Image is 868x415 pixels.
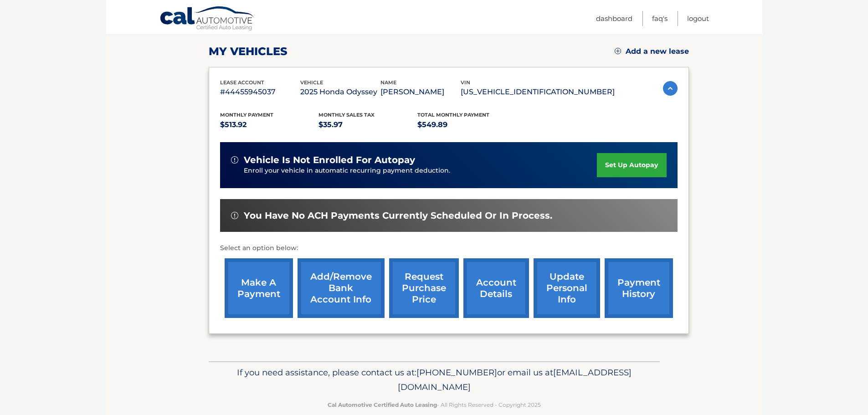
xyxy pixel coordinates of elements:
[417,112,489,118] span: Total Monthly Payment
[159,6,255,32] a: Cal Automotive
[652,11,668,26] a: FAQ's
[244,166,597,176] p: Enroll your vehicle in automatic recurring payment deduction.
[231,212,238,219] img: alert-white.svg
[300,86,380,98] p: 2025 Honda Odyssey
[597,153,666,177] a: set up autopay
[389,258,459,318] a: request purchase price
[215,365,654,395] p: If you need assistance, please contact us at: or email us at
[663,81,678,96] img: accordion-active.svg
[461,86,615,98] p: [US_VEHICLE_IDENTIFICATION_NUMBER]
[298,258,385,318] a: Add/Remove bank account info
[220,79,264,86] span: lease account
[380,79,396,86] span: name
[215,400,654,410] p: - All Rights Reserved - Copyright 2025
[318,118,417,131] p: $35.97
[300,79,323,86] span: vehicle
[220,112,273,118] span: Monthly Payment
[596,11,632,26] a: Dashboard
[687,11,709,26] a: Logout
[244,154,415,166] span: vehicle is not enrolled for autopay
[615,48,621,54] img: add.svg
[605,258,673,318] a: payment history
[225,258,293,318] a: make a payment
[380,86,461,98] p: [PERSON_NAME]
[220,86,300,98] p: #44455945037
[461,79,470,86] span: vin
[209,45,288,58] h2: my vehicles
[398,367,632,392] span: [EMAIL_ADDRESS][DOMAIN_NAME]
[244,210,552,221] span: You have no ACH payments currently scheduled or in process.
[220,118,319,131] p: $513.92
[328,401,437,408] strong: Cal Automotive Certified Auto Leasing
[534,258,600,318] a: update personal info
[463,258,529,318] a: account details
[417,118,516,131] p: $549.89
[416,367,497,378] span: [PHONE_NUMBER]
[615,47,689,56] a: Add a new lease
[318,112,375,118] span: Monthly sales Tax
[220,243,678,254] p: Select an option below:
[231,156,238,164] img: alert-white.svg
